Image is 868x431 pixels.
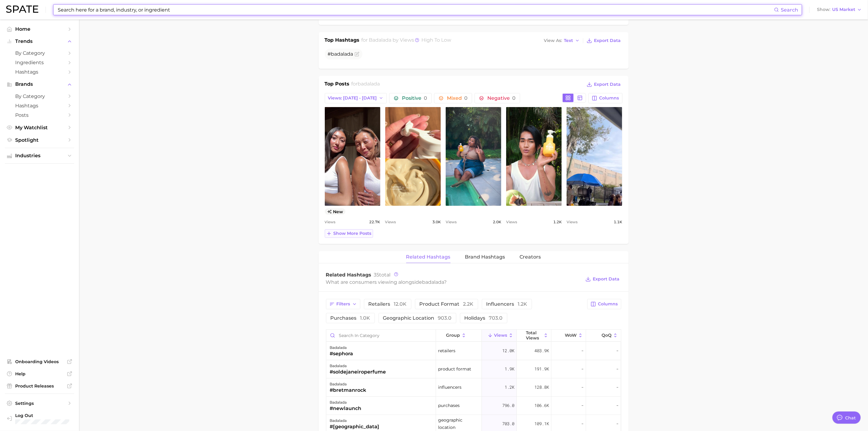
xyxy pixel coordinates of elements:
[594,38,621,43] span: Export Data
[15,359,64,364] span: Onboarding Videos
[551,330,586,342] button: WoW
[351,80,380,89] h2: for
[331,316,370,321] span: purchases
[534,384,549,391] span: 128.8k
[325,93,387,103] button: Views: [DATE] - [DATE]
[5,67,74,77] a: Hashtags
[432,218,441,226] span: 3.0k
[334,231,372,236] span: Show more posts
[330,362,386,370] div: badalada
[5,123,74,132] a: My Watchlist
[330,344,353,351] div: badalada
[325,218,336,226] span: Views
[598,301,618,307] span: Columns
[587,299,621,309] button: Columns
[57,5,774,15] input: Search here for a brand, industry, or ingredient
[337,301,350,307] span: Filters
[518,301,527,307] span: 1.2k
[438,347,455,354] span: retailers
[438,315,452,321] span: 903.0
[534,365,549,373] span: 191.9k
[374,272,379,278] span: 35
[330,368,386,376] div: #soldejaneiroperfume
[534,402,549,409] span: 106.6k
[520,254,541,260] span: Creators
[326,299,360,309] button: Filters
[505,365,514,373] span: 1.9k
[330,381,366,388] div: badalada
[5,411,74,426] a: Log out. Currently logged in with e-mail jdurbin@soldejaneiro.com.
[586,330,621,342] button: QoQ
[616,402,619,409] span: -
[331,51,353,57] span: badalada
[369,302,407,307] span: retailers
[5,92,74,101] a: by Category
[438,416,480,431] span: geographic location
[15,26,64,32] span: Home
[581,384,584,391] span: -
[330,423,379,430] div: #[GEOGRAPHIC_DATA]
[438,402,460,409] span: purchases
[565,333,577,338] span: WoW
[326,272,372,278] span: Related Hashtags
[420,302,474,307] span: product format
[15,413,71,418] span: Log Out
[494,333,507,338] span: Views
[5,381,74,391] a: Product Releases
[5,399,74,408] a: Settings
[15,69,64,75] span: Hashtags
[5,110,74,120] a: Posts
[543,37,582,45] button: View AsText
[5,48,74,58] a: by Category
[599,96,619,101] span: Columns
[6,5,38,13] img: SPATE
[15,383,64,389] span: Product Releases
[15,39,64,44] span: Trends
[383,316,452,321] span: geographic location
[463,301,474,307] span: 2.2k
[5,80,74,89] button: Brands
[328,51,353,57] span: #
[5,369,74,378] a: Help
[330,387,366,394] div: #bretmanrock
[328,96,377,101] span: Views: [DATE] - [DATE]
[512,95,516,101] span: 0
[781,7,798,13] span: Search
[5,151,74,160] button: Industries
[5,357,74,366] a: Onboarding Videos
[326,342,621,360] button: badalada#sephoraretailers12.0k403.9k--
[326,330,436,341] input: Search in category
[465,254,505,260] span: Brand Hashtags
[5,58,74,67] a: Ingredients
[422,279,444,285] span: badalada
[616,384,619,391] span: -
[616,347,619,354] span: -
[594,82,621,87] span: Export Data
[330,399,362,406] div: badalada
[581,420,584,427] span: -
[15,125,64,130] span: My Watchlist
[326,378,621,397] button: badalada#bretmanrockinfluencers1.2k128.8k--
[15,60,64,65] span: Ingredients
[15,153,64,158] span: Industries
[489,315,503,321] span: 703.0
[581,365,584,373] span: -
[526,330,542,340] span: Total Views
[330,417,379,424] div: badalada
[585,80,622,89] button: Export Data
[5,37,74,46] button: Trends
[15,401,64,406] span: Settings
[5,135,74,145] a: Spotlight
[369,218,380,226] span: 22.7k
[394,301,407,307] span: 12.0k
[446,333,460,338] span: group
[614,218,622,226] span: 1.1k
[502,347,514,354] span: 12.0k
[330,350,353,357] div: #sephora
[482,330,516,342] button: Views
[5,101,74,110] a: Hashtags
[817,8,830,11] span: Show
[15,112,64,118] span: Posts
[446,218,457,226] span: Views
[487,96,516,101] span: Negative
